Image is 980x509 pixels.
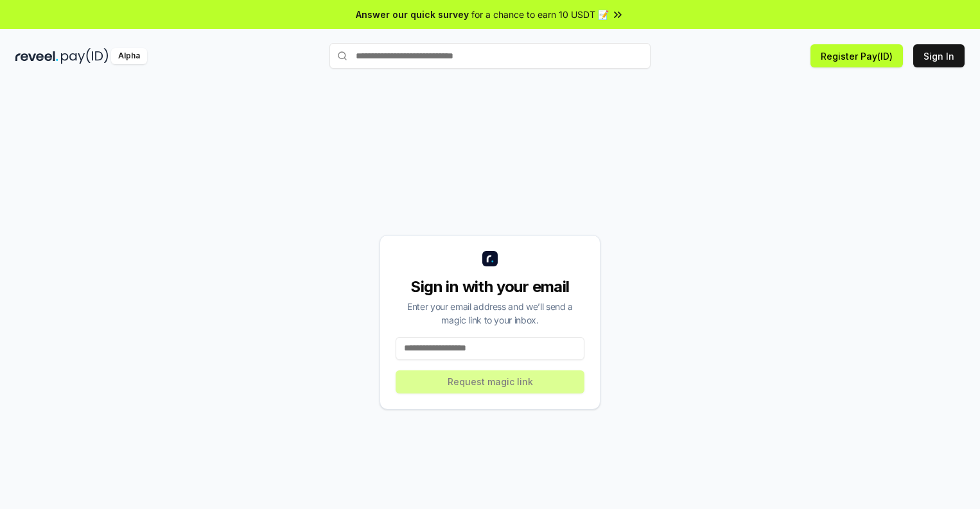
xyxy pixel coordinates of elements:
div: Sign in with your email [396,277,584,297]
button: Register Pay(ID) [810,44,903,67]
span: Answer our quick survey [356,8,469,21]
div: Alpha [111,48,147,64]
img: pay_id [61,48,109,64]
button: Sign In [913,44,965,67]
img: reveel_dark [15,48,58,64]
span: for a chance to earn 10 USDT 📝 [471,8,609,21]
img: logo_small [482,251,498,266]
div: Enter your email address and we’ll send a magic link to your inbox. [396,300,584,327]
